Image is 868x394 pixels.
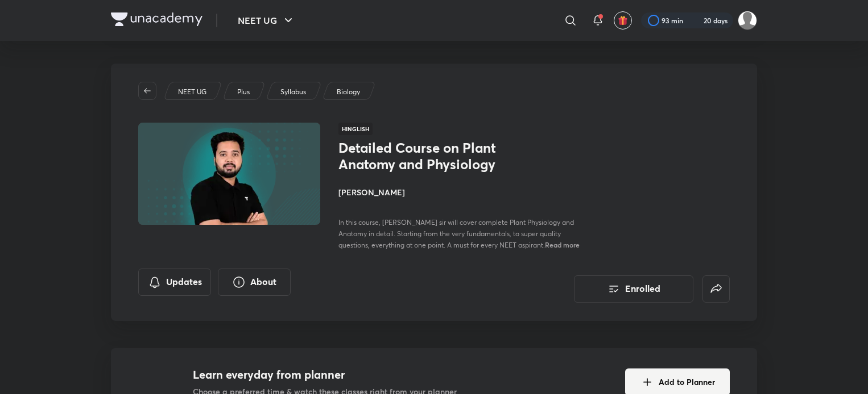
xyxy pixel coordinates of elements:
button: NEET UG [231,9,302,32]
span: In this course, [PERSON_NAME] sir will cover complete Plant Physiology and Anatomy in detail. Sta... [338,218,574,249]
span: Read more [545,240,580,249]
p: Biology [337,87,360,97]
h4: Learn everyday from planner [193,366,457,383]
p: Syllabus [280,87,306,97]
button: avatar [614,11,632,30]
img: avatar [618,15,628,26]
h4: [PERSON_NAME] [338,186,593,198]
img: streak [690,15,701,26]
span: Hinglish [338,123,373,135]
a: NEET UG [176,87,209,97]
button: Enrolled [574,275,693,303]
img: Thumbnail [137,121,322,226]
img: Company Logo [111,12,202,26]
button: false [702,275,730,303]
a: Plus [235,87,252,97]
a: Company Logo [111,12,202,29]
p: Plus [237,87,250,97]
button: Updates [138,269,211,296]
p: NEET UG [178,87,206,97]
a: Biology [335,87,362,97]
h1: Detailed Course on Plant Anatomy and Physiology [338,140,524,173]
button: About [218,269,291,296]
img: surabhi [738,11,757,30]
a: Syllabus [279,87,308,97]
